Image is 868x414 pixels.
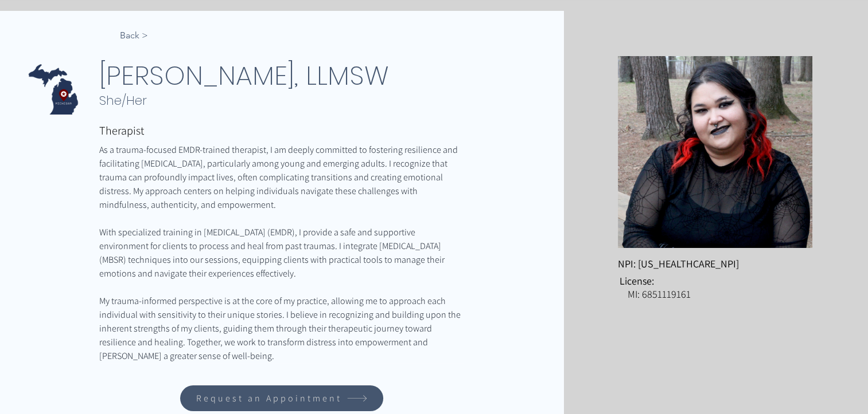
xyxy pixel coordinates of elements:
span: License: [620,274,654,287]
span: Therapist [99,123,144,138]
img: Kimmy Srikhot, LLMSW [618,56,812,248]
span: Request an Appointment [196,392,342,404]
a: Request an Appointment [180,385,383,411]
img: LinkedIn Link [659,314,690,345]
span: With specialized training in [MEDICAL_DATA] (EMDR), I provide a safe and supportive environment f... [99,226,446,279]
span: [PERSON_NAME], LLMSW [99,57,389,94]
img: Facebook Link [698,314,729,345]
a: < Back [99,27,148,44]
img: Psychology Today Profile Link [620,314,651,345]
span: < Back [120,29,148,42]
span: NPI: [US_HEALTHCARE_NPI] [618,257,739,270]
span: My trauma-informed perspective is at the core of my practice, allowing me to approach each indivi... [99,295,462,362]
p: MI: 6​8​5​1​1​1​9​1​6​1 [628,287,813,301]
span: She/Her [99,92,147,109]
span: As a trauma-focused EMDR-trained therapist, I am deeply committed to fostering resilience and fac... [99,144,460,211]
